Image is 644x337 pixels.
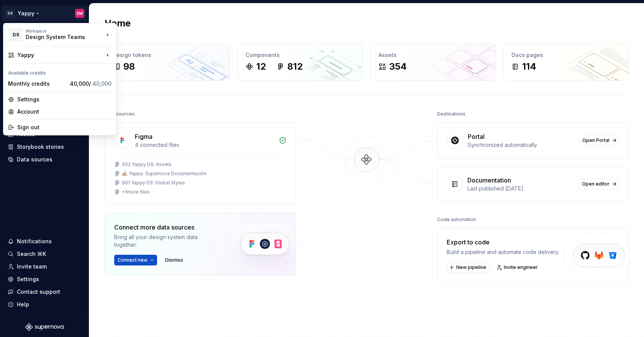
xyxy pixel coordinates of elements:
[17,96,111,103] div: Settings
[17,51,104,59] div: Yappy
[17,124,111,131] div: Sign out
[26,29,104,33] div: Workspace
[8,80,67,88] div: Monthly credits
[5,65,115,78] div: Available credits
[92,80,111,87] span: 40,000
[17,108,111,116] div: Account
[70,80,111,87] span: 40,000 /
[9,28,23,42] div: DS
[26,33,91,41] div: Design System Teams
